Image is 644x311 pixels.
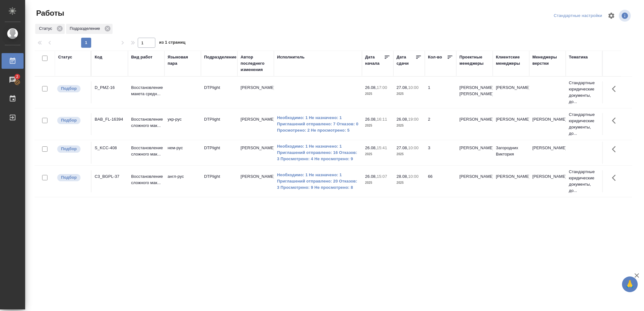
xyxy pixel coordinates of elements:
[365,180,390,186] p: 2025
[277,172,359,191] a: Необходимо: 1 Не назначено: 1 Приглашений отправлено: 20 Отказов: 3 Просмотрено: 9 Не просмотрено: 8
[241,54,271,73] div: Автор последнего изменения
[57,145,88,153] div: Можно подбирать исполнителей
[61,117,77,123] p: Подбор
[625,278,635,291] span: 🙏
[397,123,422,129] p: 2025
[459,85,490,97] p: [PERSON_NAME], [PERSON_NAME]
[2,72,24,88] a: 2
[201,142,237,164] td: DTPlight
[95,173,125,180] div: C3_BGPL-37
[456,170,493,192] td: [PERSON_NAME]
[456,113,493,135] td: [PERSON_NAME]
[35,24,65,34] div: Статус
[237,113,274,135] td: [PERSON_NAME]
[377,145,387,150] p: 15:41
[425,81,456,103] td: 1
[57,85,88,93] div: Можно подбирать исполнителей
[425,142,456,164] td: 3
[377,117,387,122] p: 16:11
[608,81,623,96] button: Здесь прячутся важные кнопки
[237,170,274,192] td: [PERSON_NAME]
[277,143,359,162] a: Необходимо: 1 Не назначено: 1 Приглашений отправлено: 16 Отказов: 3 Просмотрено: 4 Не просмотрено: 9
[201,170,237,192] td: DTPlight
[57,116,88,125] div: Можно подбирать исполнителей
[95,116,125,123] div: BAB_FL-16394
[131,116,161,129] p: Восстановление сложного мак...
[131,145,161,157] p: Восстановление сложного мак...
[164,113,201,135] td: укр-рус
[397,180,422,186] p: 2025
[365,91,390,97] p: 2025
[532,173,563,180] p: [PERSON_NAME]
[408,145,419,150] p: 10:00
[532,145,563,151] p: [PERSON_NAME]
[425,113,456,135] td: 2
[408,174,419,179] p: 10:00
[58,54,72,60] div: Статус
[66,24,113,34] div: Подразделение
[70,25,102,32] p: Подразделение
[397,54,415,67] div: Дата сдачи
[57,173,88,182] div: Можно подбирать исполнителей
[428,54,442,60] div: Кол-во
[95,85,125,91] div: D_PMZ-16
[237,142,274,164] td: [PERSON_NAME]
[408,85,419,90] p: 10:00
[425,170,456,192] td: 66
[95,54,102,60] div: Код
[201,81,237,103] td: DTPlight
[39,25,54,32] p: Статус
[493,113,529,135] td: [PERSON_NAME]
[168,54,198,67] div: Языковая пара
[365,85,377,90] p: 26.08,
[164,142,201,164] td: нем-рус
[61,85,77,92] p: Подбор
[61,174,77,181] p: Подбор
[493,170,529,192] td: [PERSON_NAME]
[569,112,599,137] p: Стандартные юридические документы, до...
[608,113,623,128] button: Здесь прячутся важные кнопки
[532,116,563,123] p: [PERSON_NAME]
[131,54,153,60] div: Вид работ
[608,142,623,157] button: Здесь прячутся важные кнопки
[164,170,201,192] td: англ-рус
[608,170,623,185] button: Здесь прячутся важные кнопки
[365,174,377,179] p: 26.08,
[532,54,563,67] div: Менеджеры верстки
[604,8,619,23] span: Настроить таблицу
[277,54,305,60] div: Исполнитель
[397,117,408,122] p: 26.08,
[61,146,77,152] p: Подбор
[569,54,588,60] div: Тематика
[493,142,529,164] td: Загородних Виктория
[397,91,422,97] p: 2025
[397,151,422,157] p: 2025
[277,115,359,134] a: Необходимо: 1 Не назначено: 1 Приглашений отправлено: 7 Отказов: 0 Просмотрено: 2 Не просмотрено: 5
[569,80,599,105] p: Стандартные юридические документы, до...
[456,142,493,164] td: [PERSON_NAME]
[397,145,408,150] p: 27.08,
[237,81,274,103] td: [PERSON_NAME]
[204,54,236,60] div: Подразделение
[131,173,161,186] p: Восстановление сложного мак...
[397,85,408,90] p: 27.08,
[459,54,490,67] div: Проектные менеджеры
[35,8,64,18] span: Работы
[365,54,384,67] div: Дата начала
[131,85,161,97] p: Восстановление макета средн...
[12,74,22,80] span: 2
[201,113,237,135] td: DTPlight
[95,145,125,151] div: S_KCC-408
[493,81,529,103] td: [PERSON_NAME]
[496,54,526,67] div: Клиентские менеджеры
[365,145,377,150] p: 26.08,
[377,174,387,179] p: 15:07
[365,123,390,129] p: 2025
[365,117,377,122] p: 26.08,
[159,39,186,48] span: из 1 страниц
[619,10,632,22] span: Посмотреть информацию
[377,85,387,90] p: 17:00
[552,11,604,21] div: split button
[569,169,599,194] p: Стандартные юридические документы, до...
[408,117,419,122] p: 19:00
